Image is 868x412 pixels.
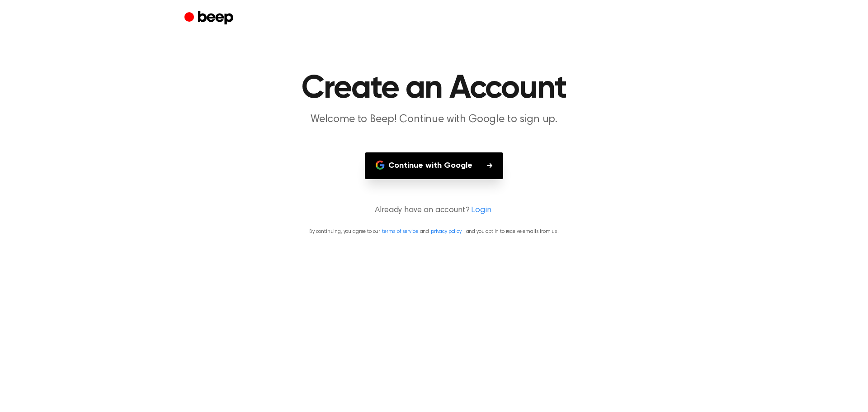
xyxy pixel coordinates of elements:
[382,229,418,234] a: terms of service
[11,204,857,217] p: Already have an account?
[260,112,608,127] p: Welcome to Beep! Continue with Google to sign up.
[431,229,462,234] a: privacy policy
[203,72,665,105] h1: Create an Account
[11,227,857,236] p: By continuing, you agree to our and , and you opt in to receive emails from us.
[471,204,491,217] a: Login
[365,152,503,179] button: Continue with Google
[184,9,236,27] a: Beep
